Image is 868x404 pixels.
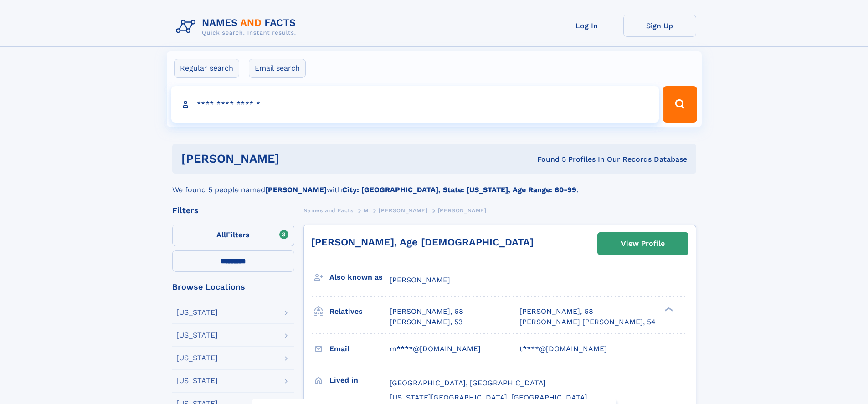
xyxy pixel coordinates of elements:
a: Sign Up [623,15,696,37]
span: [US_STATE][GEOGRAPHIC_DATA], [GEOGRAPHIC_DATA] [390,393,587,402]
span: [PERSON_NAME] [390,276,450,284]
div: Filters [172,206,294,215]
h3: Also known as [329,270,390,285]
a: [PERSON_NAME] [PERSON_NAME], 54 [519,317,656,327]
a: M [364,205,369,216]
h3: Email [329,341,390,357]
label: Email search [249,59,306,78]
span: [GEOGRAPHIC_DATA], [GEOGRAPHIC_DATA] [390,378,546,387]
div: [US_STATE] [176,309,218,316]
a: [PERSON_NAME], 68 [519,307,593,317]
img: Logo Names and Facts [172,15,303,39]
div: View Profile [621,233,665,254]
a: [PERSON_NAME], 53 [390,317,462,327]
button: Search Button [663,86,697,123]
a: [PERSON_NAME], 68 [390,307,463,317]
div: We found 5 people named with . [172,174,696,195]
a: [PERSON_NAME] [379,205,427,216]
div: ❯ [663,307,673,312]
a: [PERSON_NAME], Age [DEMOGRAPHIC_DATA] [311,236,534,248]
div: [US_STATE] [176,377,218,384]
span: [PERSON_NAME] [438,207,487,214]
h3: Relatives [329,304,390,319]
div: [US_STATE] [176,332,218,339]
div: Found 5 Profiles In Our Records Database [408,154,687,164]
div: Browse Locations [172,283,294,291]
label: Regular search [174,59,239,78]
h1: [PERSON_NAME] [181,153,408,164]
label: Filters [172,225,294,246]
b: [PERSON_NAME] [265,185,327,194]
span: M [364,207,369,214]
span: All [216,230,226,239]
span: [PERSON_NAME] [379,207,427,214]
a: View Profile [598,233,688,255]
h3: Lived in [329,373,390,388]
b: City: [GEOGRAPHIC_DATA], State: [US_STATE], Age Range: 60-99 [342,185,576,194]
input: search input [171,86,659,123]
a: Log In [550,15,623,37]
a: Names and Facts [303,205,354,216]
div: [US_STATE] [176,354,218,362]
